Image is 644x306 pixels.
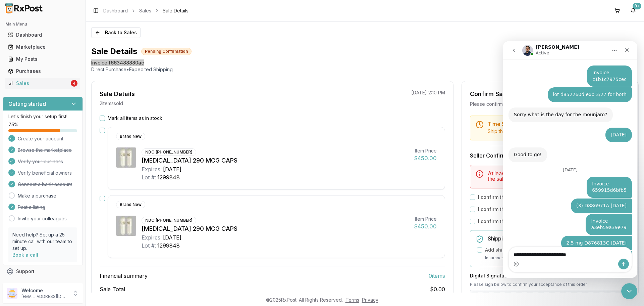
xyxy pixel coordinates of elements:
[8,100,46,108] h3: Getting started
[8,32,77,38] div: Dashboard
[18,192,56,199] a: Make a purchase
[116,147,136,168] img: Linzess 290 MCG CAPS
[103,7,189,14] nav: breadcrumb
[8,80,69,87] div: Sales
[157,173,180,181] div: 1299848
[100,285,125,293] span: Sale Total
[3,66,83,77] button: Purchases
[109,59,144,66] span: f663488880ac
[91,66,639,73] p: Direct Purchase • Expedited Shipping
[142,224,409,233] div: [MEDICAL_DATA] 290 MCG CAPS
[3,42,83,52] button: Marketplace
[478,194,627,201] label: I confirm that the 0 selected items are in stock and ready to ship
[21,294,68,299] p: [EMAIL_ADDRESS][DOMAIN_NAME]
[157,242,180,250] div: 1299848
[116,201,145,208] div: Brand New
[488,236,625,241] h5: Shipping Insurance
[429,272,445,280] span: 0 item s
[116,133,145,140] div: Brand New
[103,7,128,14] a: Dashboard
[5,65,80,77] a: Purchases
[139,7,151,14] a: Sales
[142,165,162,173] div: Expires:
[3,3,46,13] img: RxPost Logo
[18,170,72,176] span: Verify beneficial owners
[108,115,162,122] label: Mark all items as in stock
[470,272,630,279] h3: Digital Signature
[488,121,625,127] h5: Time Sensitive
[163,165,181,173] div: [DATE]
[16,280,39,287] span: Feedback
[142,173,156,181] div: Lot #:
[8,68,77,75] div: Purchases
[414,216,437,222] div: Item Price
[18,204,45,211] span: Post a listing
[430,285,445,293] span: $0.00
[18,158,63,165] span: Verify your business
[3,78,83,89] button: Sales4
[5,41,80,53] a: Marketplace
[470,151,630,160] h3: Seller Confirmation
[91,27,141,38] button: Back to Sales
[91,46,137,57] h1: Sale Details
[488,171,625,181] h5: At least one item must be marked as in stock to confirm the sale.
[3,54,83,64] button: My Posts
[3,277,83,290] button: Feedback
[163,7,189,14] span: Sale Details
[3,265,83,277] button: Support
[488,128,578,134] span: Ship this package by end of day [DATE] .
[7,288,17,299] img: User avatar
[414,147,437,154] div: Item Price
[362,297,378,303] a: Privacy
[142,148,196,156] div: NDC: [PHONE_NUMBER]
[470,89,508,99] div: Confirm Sale
[5,77,80,89] a: Sales4
[414,154,437,162] div: $450.00
[18,215,67,222] a: Invite your colleagues
[470,101,630,107] div: Please confirm you have all items in stock before proceeding
[3,30,83,40] button: Dashboard
[5,21,80,27] h2: Main Menu
[478,218,583,225] label: I confirm that all expiration dates are correct
[163,233,181,242] div: [DATE]
[5,53,80,65] a: My Posts
[503,41,637,278] iframe: Intercom live chat
[485,255,625,261] p: Insurance covers loss, damage, or theft during transit.
[141,48,192,55] div: Pending Confirmation
[8,56,77,62] div: My Posts
[142,242,156,250] div: Lot #:
[8,44,77,50] div: Marketplace
[21,287,68,294] p: Welcome
[5,29,80,41] a: Dashboard
[142,233,162,242] div: Expires:
[18,135,63,142] span: Create your account
[142,156,409,165] div: [MEDICAL_DATA] 290 MCG CAPS
[100,89,135,99] div: Sale Details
